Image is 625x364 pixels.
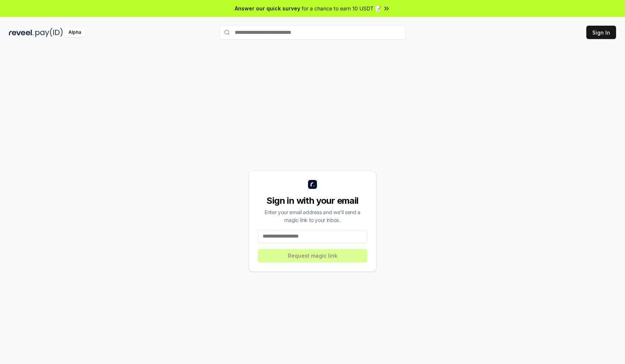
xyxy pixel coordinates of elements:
[258,208,367,224] div: Enter your email address and we’ll send a magic link to your inbox.
[258,195,367,207] div: Sign in with your email
[64,28,85,37] div: Alpha
[308,180,317,189] img: logo_small
[9,28,34,37] img: reveel_dark
[235,4,300,12] span: Answer our quick survey
[586,26,616,39] button: Sign In
[302,4,381,12] span: for a chance to earn 10 USDT 📝
[35,28,63,37] img: pay_id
